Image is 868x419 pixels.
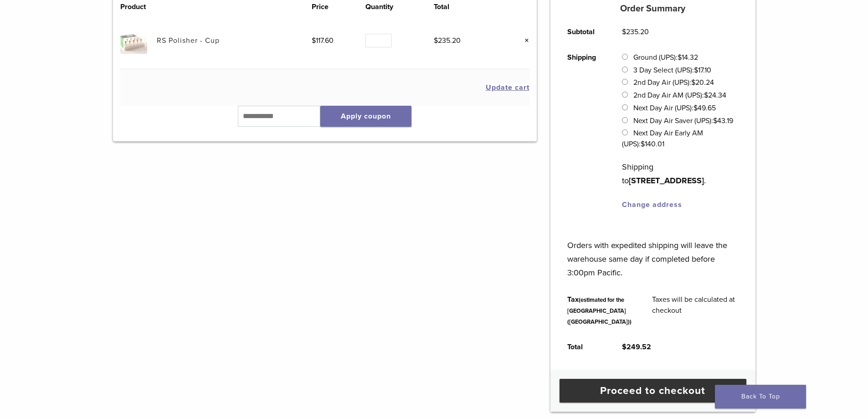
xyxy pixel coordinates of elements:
[642,287,749,334] td: Taxes will be calculated at checkout
[557,45,612,217] th: Shipping
[694,66,698,75] span: $
[567,296,632,326] small: (estimated for the [GEOGRAPHIC_DATA] ([GEOGRAPHIC_DATA]))
[704,91,726,100] bdi: 24.34
[622,129,703,149] label: Next Day Air Early AM (UPS):
[622,200,682,209] a: Change address
[312,36,316,45] span: $
[641,140,645,149] span: $
[713,116,717,125] span: $
[622,160,738,187] p: Shipping to .
[560,379,746,403] a: Proceed to checkout
[641,140,664,149] bdi: 140.01
[320,106,411,127] button: Apply coupon
[518,35,529,47] a: Remove this item
[434,36,461,45] bdi: 235.20
[434,36,438,45] span: $
[622,27,626,36] span: $
[567,225,738,279] p: Orders with expedited shipping will leave the warehouse same day if completed before 3:00pm Pacific.
[157,36,220,45] a: RS Polisher - Cup
[693,103,698,113] span: $
[678,53,682,62] span: $
[120,1,157,12] th: Product
[693,103,716,113] bdi: 49.65
[365,1,434,12] th: Quantity
[691,78,714,87] bdi: 20.24
[557,334,612,360] th: Total
[312,1,365,12] th: Price
[312,36,334,45] bdi: 117.60
[691,78,695,87] span: $
[715,385,806,409] a: Back To Top
[486,84,529,91] button: Update cart
[550,3,755,14] h5: Order Summary
[120,27,147,54] img: RS Polisher - Cup
[622,27,649,36] bdi: 235.20
[622,342,651,352] bdi: 249.52
[633,66,711,75] label: 3 Day Select (UPS):
[704,91,708,100] span: $
[633,78,714,87] label: 2nd Day Air (UPS):
[633,53,698,62] label: Ground (UPS):
[633,103,716,113] label: Next Day Air (UPS):
[557,287,642,334] th: Tax
[557,19,612,45] th: Subtotal
[633,91,726,100] label: 2nd Day Air AM (UPS):
[622,342,627,352] span: $
[678,53,698,62] bdi: 14.32
[713,116,733,125] bdi: 43.19
[629,176,704,186] strong: [STREET_ADDRESS]
[434,1,500,12] th: Total
[694,66,711,75] bdi: 17.10
[633,116,733,125] label: Next Day Air Saver (UPS):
